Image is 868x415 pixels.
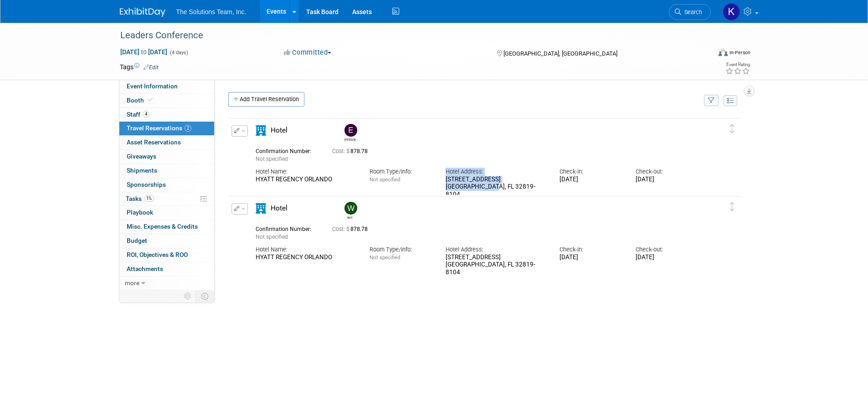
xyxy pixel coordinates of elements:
span: Staff [127,111,149,118]
span: Budget [127,237,147,244]
img: Format-Inperson.png [719,49,728,56]
a: Search [669,4,711,20]
img: Eli Gooden [344,124,357,137]
a: Attachments [119,262,214,276]
div: Event Rating [725,62,750,67]
div: In-Person [729,49,750,56]
span: more [125,279,139,287]
span: ROI, Objectives & ROO [127,251,188,258]
div: Check-out: [636,246,698,254]
span: 878.78 [332,148,371,154]
span: Playbook [127,209,153,216]
div: Event Format [657,47,751,61]
span: Not specified [370,254,400,261]
span: Attachments [127,265,163,272]
span: Not specified [256,234,288,240]
span: 1% [144,195,154,202]
span: Hotel [271,204,288,212]
div: Eli Gooden [342,124,358,142]
td: Tags [120,62,159,72]
img: Kaelon Harris [723,3,740,20]
span: Booth [127,97,154,104]
span: Hotel [271,126,288,134]
i: Click and drag to move item [730,202,734,211]
div: [DATE] [636,176,698,184]
div: Check-in: [560,246,622,254]
a: Staff4 [119,108,214,122]
span: Tasks [126,195,154,202]
i: Filter by Traveler [708,98,714,104]
a: Misc. Expenses & Credits [119,220,214,234]
span: The Solutions Team, Inc. [176,8,247,15]
span: Sponsorships [127,181,166,188]
a: Event Information [119,80,214,93]
div: HYATT REGENCY ORLANDO [256,254,356,261]
span: to [139,48,148,56]
span: 878.78 [332,226,371,232]
span: Not specified [370,176,400,183]
div: Leaders Conference [117,27,697,44]
div: [STREET_ADDRESS] [GEOGRAPHIC_DATA], FL 32819-8104 [446,176,546,199]
div: [STREET_ADDRESS] [GEOGRAPHIC_DATA], FL 32819-8104 [446,254,546,277]
a: ROI, Objectives & ROO [119,248,214,262]
span: (4 days) [169,50,188,56]
a: Edit [144,64,159,71]
a: Tasks1% [119,192,214,206]
img: ExhibitDay [120,8,165,17]
div: Hotel Name: [256,246,356,254]
div: [DATE] [560,176,622,184]
span: Asset Reservations [127,138,181,146]
div: Hotel Address: [446,168,546,176]
a: Travel Reservations2 [119,122,214,135]
span: [GEOGRAPHIC_DATA], [GEOGRAPHIC_DATA] [503,50,617,57]
div: Check-out: [636,168,698,176]
a: Giveaways [119,150,214,164]
i: Click and drag to move item [730,124,734,133]
i: Booth reservation complete [148,97,153,102]
span: 4 [143,111,149,118]
span: Giveaways [127,153,156,160]
a: Asset Reservations [119,136,214,149]
div: Hotel Name: [256,168,356,176]
span: Misc. Expenses & Credits [127,223,198,230]
a: Playbook [119,206,214,220]
button: Committed [281,48,335,57]
div: Room Type/Info: [370,246,432,254]
span: Cost: $ [332,226,350,232]
td: Personalize Event Tab Strip [180,290,196,302]
div: HYATT REGENCY ORLANDO [256,176,356,184]
span: Event Information [127,82,178,90]
div: Will Orzechowski [342,202,358,220]
a: Sponsorships [119,178,214,192]
span: Travel Reservations [127,124,191,132]
div: [DATE] [636,254,698,261]
span: [DATE] [DATE] [120,48,168,56]
span: Cost: $ [332,148,350,154]
div: Check-in: [560,168,622,176]
a: Add Travel Reservation [228,92,304,107]
div: Eli Gooden [344,137,356,142]
i: Hotel [256,203,266,214]
a: Shipments [119,164,214,178]
span: Shipments [127,167,157,174]
div: Room Type/Info: [370,168,432,176]
a: Budget [119,234,214,248]
div: Confirmation Number: [256,145,318,155]
span: Not specified [256,156,288,162]
a: more [119,277,214,290]
span: Search [681,9,702,15]
a: Booth [119,94,214,108]
i: Hotel [256,125,266,136]
span: 2 [185,125,191,132]
div: Hotel Address: [446,246,546,254]
td: Toggle Event Tabs [195,290,214,302]
img: Will Orzechowski [344,202,357,215]
div: Confirmation Number: [256,223,318,233]
div: Will Orzechowski [344,215,356,220]
div: [DATE] [560,254,622,261]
